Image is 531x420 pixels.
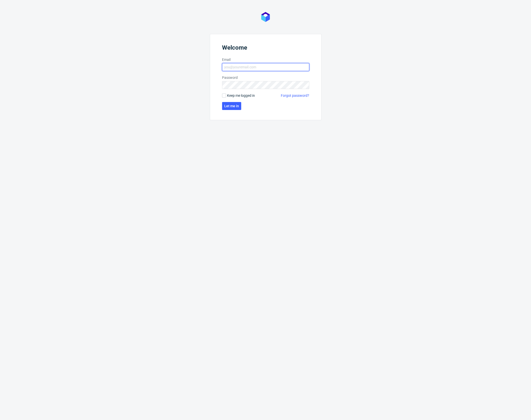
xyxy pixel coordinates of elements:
[222,57,309,62] label: Email
[222,102,241,110] button: Let me in
[224,104,239,108] span: Let me in
[222,75,309,80] label: Password
[222,44,309,53] header: Welcome
[222,63,309,71] input: you@youremail.com
[281,93,309,98] a: Forgot password?
[227,93,255,98] span: Keep me logged in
